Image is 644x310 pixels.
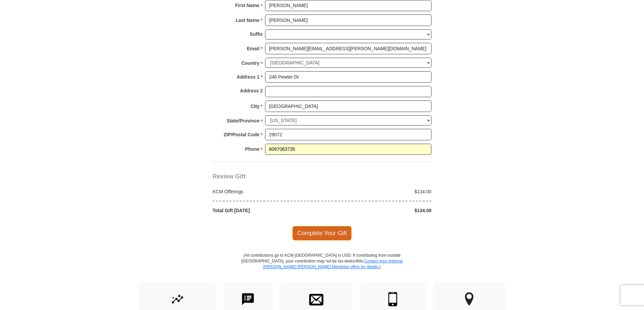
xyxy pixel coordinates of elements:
[170,292,185,306] img: give-by-stock.svg
[237,72,260,82] strong: Address 1
[251,102,259,111] strong: City
[236,16,260,25] strong: Last Name
[309,292,323,306] img: envelope.svg
[213,173,246,180] span: Review Gift
[322,207,435,214] div: $134.00
[292,226,352,240] span: Complete Your Gift
[245,144,260,154] strong: Phone
[250,29,263,39] strong: Suffix
[227,116,259,125] strong: State/Province
[241,292,255,306] img: text-to-give.svg
[247,44,259,53] strong: Email
[240,86,263,95] strong: Address 2
[386,292,400,306] img: mobile.svg
[209,188,322,195] div: KCM Offerings
[241,253,403,282] p: (All contributions go to KCM [GEOGRAPHIC_DATA] in USD. If contributing from outside [GEOGRAPHIC_D...
[464,292,474,306] img: other-region
[209,207,322,214] div: Total Gift [DATE]
[235,1,259,10] strong: First Name
[241,58,260,68] strong: Country
[263,259,402,269] a: Contact your regional [PERSON_NAME] [PERSON_NAME] Ministries office for details.
[322,188,435,195] div: $134.00
[224,130,260,139] strong: ZIP/Postal Code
